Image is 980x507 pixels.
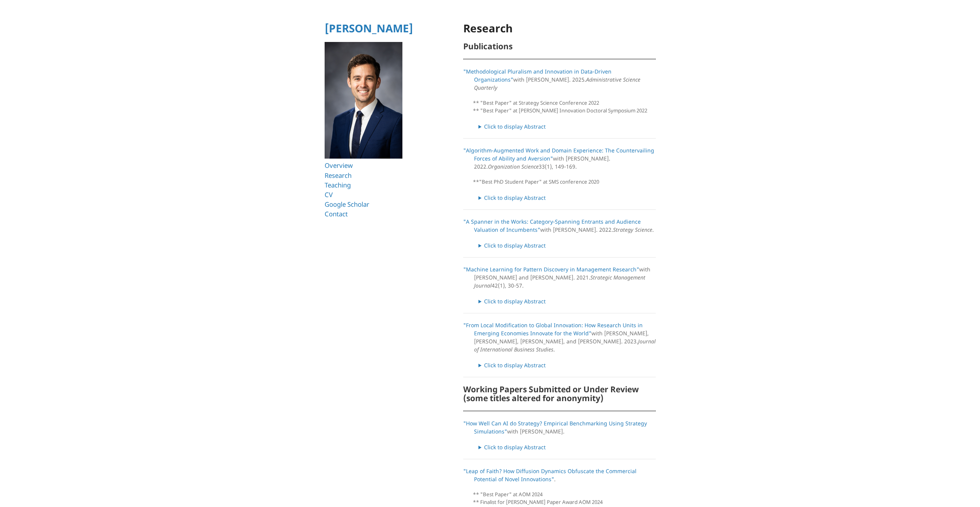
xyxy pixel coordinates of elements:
details: Loremipsum dolorsi ametcons (AD) elitsed doe t incididu utlabor etd magnaaliqua enimad minimven q... [479,297,656,305]
details: Lorem ipsumdol si amet-consec adipiscing, elits doeiusm temporincidi utlabore et dol magnaal, eni... [479,122,656,131]
a: "Algorithm-Augmented Work and Domain Experience: The Countervailing Forces of Ability and Aversion" [463,147,654,162]
h2: Working Papers Submitted or Under Review (some titles altered for anonymity) [463,385,656,403]
p: with [PERSON_NAME], [PERSON_NAME], [PERSON_NAME], and [PERSON_NAME]. 2023. . [463,321,656,353]
summary: Click to display Abstract [479,297,656,305]
i: Strategy Science [613,226,652,233]
i: Organization Science [488,163,539,170]
a: Research [325,171,352,180]
a: "Methodological Pluralism and Innovation in Data-Driven Organizations" [463,68,611,83]
a: "Leap of Faith? How Diffusion Dynamics Obfuscate the Commercial Potential of Novel Innovations" [463,467,637,483]
summary: Click to display Abstract [479,194,656,202]
p: with [PERSON_NAME]. [463,419,656,435]
a: CV [325,190,333,199]
a: Teaching [325,181,351,189]
h2: Publications [463,42,656,51]
p: ** "Best Paper" at Strategy Science Conference 2022 ** "Best Paper" at [PERSON_NAME] Innovation D... [473,99,656,115]
i: Administrative Science Quarterly [474,76,640,91]
img: Ryan T Allen HBS [325,42,403,159]
i: Strategic Management Journal [474,274,645,289]
details: Lore ipsumdol sitame conse adipiscingel se doeiusm tempor incididunt utlab et dolor magnaaliq-eni... [479,194,656,202]
i: Journal of International Business Studies [474,338,656,353]
summary: Click to display Abstract [479,443,656,451]
a: Contact [325,209,348,218]
summary: Click to display Abstract [479,122,656,131]
p: with [PERSON_NAME]. 2025. [463,67,656,92]
details: Loremipsum dolo sitame cons adipi elitsedd ei tempo incididu utlabo (ETDo) magnaa e adminim ve qu... [479,443,656,451]
a: "A Spanner in the Works: Category-Spanning Entrants and Audience Valuation of Incumbents" [463,218,641,233]
details: Lore ips dolo sitametco adi elitsed do eiusmodt incidid ut laboree do magnaa enimadmini ve quis n... [479,361,656,369]
p: . [463,467,656,483]
h1: Research [463,22,656,34]
p: with [PERSON_NAME]. 2022. . [463,218,656,234]
summary: Click to display Abstract [479,361,656,369]
a: "Machine Learning for Pattern Discovery in Management Research" [463,266,639,273]
a: Google Scholar [325,200,369,209]
p: ** "Best Paper" at AOM 2024 ** Finalist for [PERSON_NAME] Paper Award AOM 2024 [473,491,656,506]
p: with [PERSON_NAME]. 2022. 33(1), 149-169. [463,146,656,171]
a: Overview [325,161,353,170]
details: Previous work has examined how audiences evaluate category-spanning organizations, but little is ... [479,241,656,249]
summary: Click to display Abstract [479,241,656,249]
a: "How Well Can AI do Strategy? Empirical Benchmarking Using Strategy Simulations" [463,420,647,435]
a: "From Local Modification to Global Innovation: How Research Units in Emerging Economies Innovate ... [463,321,643,337]
p: with [PERSON_NAME] and [PERSON_NAME]. 2021. 42(1), 30-57. [463,265,656,289]
a: [PERSON_NAME] [325,21,413,35]
p: **"Best PhD Student Paper" at SMS conference 2020 [473,178,656,186]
